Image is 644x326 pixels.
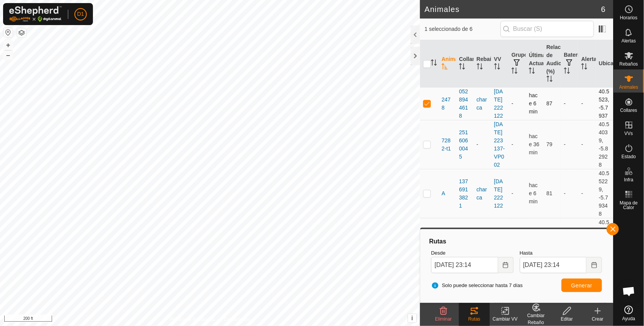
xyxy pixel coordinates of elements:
[425,5,601,14] h2: Animales
[587,257,602,273] button: Choose Date
[529,69,535,75] p-sorticon: Activar para ordenar
[508,169,526,218] td: -
[578,169,595,218] td: -
[494,64,500,71] p-sorticon: Activar para ordenar
[442,189,445,198] span: A
[408,314,416,323] button: i
[601,3,605,15] span: 6
[442,137,453,153] span: 7282-t1
[459,226,470,259] div: 1847629386
[435,316,452,322] span: Eliminar
[529,133,539,155] span: 5 sept 2025, 22:37
[581,64,587,71] p-sorticon: Activar para ordenar
[411,315,413,321] span: i
[9,6,62,22] img: Logo Gallagher
[459,88,470,120] div: 0528944618
[474,40,491,88] th: Rebaño
[529,92,538,115] span: 5 sept 2025, 23:07
[596,87,613,120] td: 40.5523, -5.7937
[622,316,636,321] span: Ayuda
[596,169,613,218] td: 40.55229, -5.79348
[459,64,465,71] p-sorticon: Activar para ordenar
[477,96,488,112] div: charca
[546,77,553,83] p-sorticon: Activar para ordenar
[170,316,214,323] a: Política de Privacidad
[494,121,505,168] a: [DATE] 223137-VP002
[456,40,473,88] th: Collar
[596,120,613,169] td: 40.54039, -5.82928
[543,40,561,88] th: Relación de Audio (%)
[490,316,521,323] div: Cambiar VV
[578,218,595,267] td: -
[571,282,592,289] span: Generar
[442,64,448,71] p-sorticon: Activar para ordenar
[491,40,508,88] th: VV
[494,227,503,258] a: [DATE] 222122
[501,21,594,37] input: Buscar (S)
[438,40,456,88] th: Animal
[582,316,613,323] div: Crear
[620,108,637,113] span: Collares
[546,100,553,106] span: 87
[521,312,551,326] div: Cambiar Rebaño
[477,64,483,71] p-sorticon: Activar para ordenar
[520,249,602,257] label: Hasta
[622,39,636,43] span: Alertas
[442,96,453,112] span: 2478
[578,87,595,120] td: -
[624,177,633,182] span: Infra
[508,218,526,267] td: -
[3,51,13,60] button: –
[561,218,578,267] td: -
[425,25,501,33] span: 1 seleccionado de 6
[494,88,503,119] a: [DATE] 222122
[508,40,526,88] th: Grupos
[511,69,518,75] p-sorticon: Activar para ordenar
[624,131,633,136] span: VVs
[578,120,595,169] td: -
[564,69,570,75] p-sorticon: Activar para ordenar
[17,28,26,37] button: Capas del Mapa
[77,10,84,18] span: D1
[477,140,488,149] div: -
[508,120,526,169] td: -
[529,182,538,204] span: 5 sept 2025, 23:07
[561,87,578,120] td: -
[431,282,523,289] span: Solo puede seleccionar hasta 7 días
[459,177,470,210] div: 1376913821
[526,40,543,88] th: Última Actualización
[224,316,250,323] a: Contáctenos
[561,40,578,88] th: Batería
[459,128,470,161] div: 2516060045
[620,15,637,20] span: Horarios
[551,316,582,323] div: Editar
[3,41,13,50] button: +
[619,62,638,66] span: Rebaños
[617,280,641,303] a: Chat abierto
[619,85,638,90] span: Animales
[3,28,13,37] button: Restablecer Mapa
[431,249,514,257] label: Desde
[596,40,613,88] th: Ubicación
[561,279,602,292] button: Generar
[622,154,636,159] span: Estado
[498,257,514,273] button: Choose Date
[428,237,605,246] div: Rutas
[614,302,644,324] a: Ayuda
[508,87,526,120] td: -
[615,201,642,210] span: Mapa de Calor
[546,190,553,196] span: 81
[494,178,503,209] a: [DATE] 222122
[546,141,553,147] span: 79
[431,61,437,67] p-sorticon: Activar para ordenar
[578,40,595,88] th: Alertas
[561,169,578,218] td: -
[561,120,578,169] td: -
[596,218,613,267] td: 40.55232, -5.79367
[459,316,490,323] div: Rutas
[477,186,488,202] div: charca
